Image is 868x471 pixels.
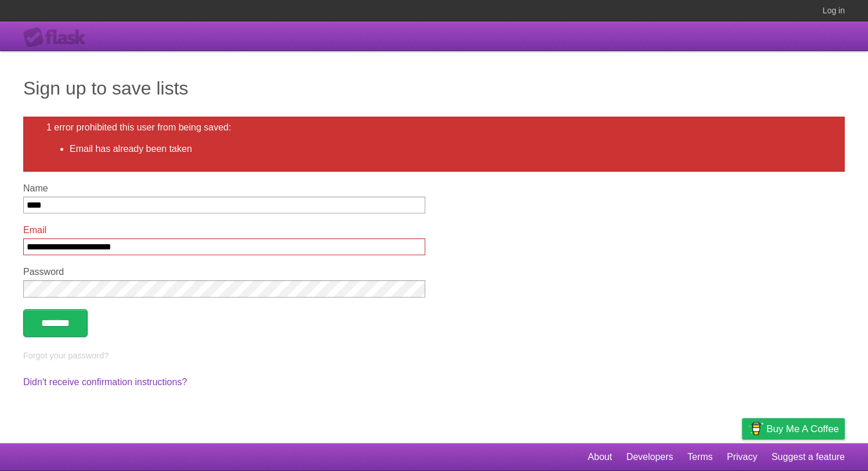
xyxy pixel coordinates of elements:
[23,74,845,102] h1: Sign up to save lists
[23,267,425,277] label: Password
[772,446,845,468] a: Suggest a feature
[727,446,757,468] a: Privacy
[626,446,673,468] a: Developers
[742,418,845,440] a: Buy me a coffee
[23,27,93,48] div: Flask
[23,225,425,236] label: Email
[46,122,822,133] h2: 1 error prohibited this user from being saved:
[688,446,713,468] a: Terms
[588,446,612,468] a: About
[23,183,425,194] label: Name
[23,377,187,387] a: Didn't receive confirmation instructions?
[70,142,822,156] li: Email has already been taken
[748,419,764,439] img: Buy me a coffee
[23,351,108,360] a: Forgot your password?
[766,419,839,439] span: Buy me a coffee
